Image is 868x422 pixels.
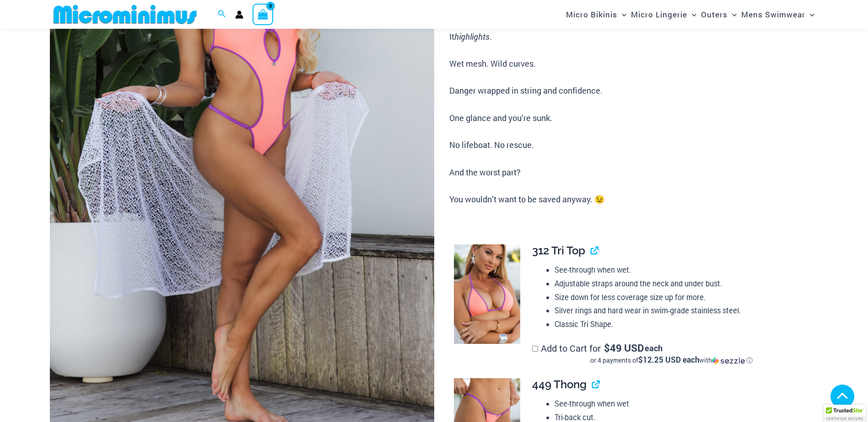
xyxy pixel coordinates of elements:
[564,3,629,26] a: Micro BikinisMenu ToggleMenu Toggle
[562,1,819,27] nav: Site Navigation
[454,31,490,42] i: highlights
[645,343,663,353] span: each
[532,356,811,365] div: or 4 payments of$12.25 USD eachwithSezzle Click to learn more about Sezzle
[50,4,200,25] img: MM SHOP LOGO FLAT
[555,304,811,317] li: Silver rings and hard wear in swim-grade stainless steel.
[604,343,644,353] span: 49 USD
[555,317,811,331] li: Classic Tri Shape.
[555,263,811,277] li: See-through when wet.
[617,3,626,26] span: Menu Toggle
[629,3,699,26] a: Micro LingerieMenu ToggleMenu Toggle
[566,3,617,26] span: Micro Bikinis
[532,342,811,365] label: Add to Cart for
[235,11,243,19] a: Account icon link
[532,244,585,257] span: 312 Tri Top
[631,3,687,26] span: Micro Lingerie
[218,9,226,21] a: Search icon link
[454,244,520,344] img: Wild Card Neon Bliss 312 Top 03
[739,3,817,26] a: Mens SwimwearMenu ToggleMenu Toggle
[532,378,587,391] span: 449 Thong
[741,3,805,26] span: Mens Swimwear
[805,3,814,26] span: Menu Toggle
[555,290,811,304] li: Size down for less coverage size up for more.
[555,397,811,411] li: See-through when wet
[604,341,610,354] span: $
[253,4,274,25] a: View Shopping Cart, empty
[532,346,538,352] input: Add to Cart for$49 USD eachor 4 payments of$12.25 USD eachwithSezzle Click to learn more about Se...
[638,354,699,365] span: $12.25 USD each
[699,3,739,26] a: OutersMenu ToggleMenu Toggle
[532,356,811,365] div: or 4 payments of with
[728,3,737,26] span: Menu Toggle
[712,357,745,365] img: Sezzle
[555,277,811,290] li: Adjustable straps around the neck and under bust.
[687,3,696,26] span: Menu Toggle
[824,405,866,422] div: TrustedSite Certified
[701,3,728,26] span: Outers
